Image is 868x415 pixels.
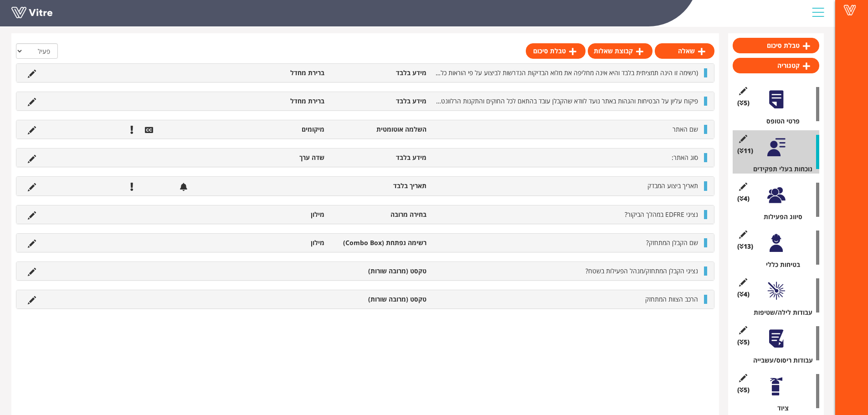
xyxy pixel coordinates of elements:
[217,97,698,105] span: פיקוח עליון על הבטיחות והגהות באתר נועד לוודא שהקבלן עובד בהתאם לכל החוקים והתקנות הרלוונטיים ובה...
[737,194,750,203] span: (4 )
[329,295,431,304] li: טקסט (מרובה שורות)
[431,68,698,77] span: (רשימה זו הינה תמציתית בלבד והיא אינה מחליפה את מלוא הבדיקות הנדרשות לביצוע על פי הוראות כל דין)
[647,181,698,190] span: תאריך ביצוע המבדק
[329,68,431,77] li: מידע בלבד
[740,356,819,365] div: עבודות ריסוס/עשבייה
[625,210,698,219] span: נציגי EDFRE במהלך הביקור?
[737,146,753,155] span: (11 )
[588,43,652,59] a: קבוצת שאלות
[329,238,431,247] li: רשימה נפתחת (Combo Box)
[227,125,329,134] li: מיקומים
[329,210,431,219] li: בחירה מרובה
[645,295,698,303] span: הרכב הצוות המתחזק
[655,43,714,59] a: שאלה
[740,260,819,269] div: בטיחות כללי
[733,58,819,73] a: קטגוריה
[329,266,431,276] li: טקסט (מרובה שורות)
[227,238,329,247] li: מילון
[740,404,819,413] div: ציוד
[672,153,698,162] span: סוג האתר:
[740,117,819,126] div: פרטי הטופס
[737,338,750,347] span: (5 )
[329,153,431,162] li: מידע בלבד
[329,97,431,106] li: מידע בלבד
[526,43,586,59] a: טבלת סיכום
[740,308,819,317] div: עבודות לילה/שטיפות
[586,266,698,275] span: נציגי הקבלן המתחזק/מנהל הפעילות בשטח?
[227,68,329,77] li: ברירת מחדל
[733,38,819,53] a: טבלת סיכום
[740,164,819,174] div: נוכחות בעלי תפקידים
[227,153,329,162] li: שדה ערך
[227,97,329,106] li: ברירת מחדל
[737,98,750,108] span: (5 )
[329,125,431,134] li: השלמה אוטומטית
[227,210,329,219] li: מילון
[646,238,698,247] span: שם הקבלן המתחזק?
[737,385,750,395] span: (5 )
[740,212,819,221] div: סיווג הפעילות
[673,125,698,133] span: שם האתר
[737,290,750,299] span: (4 )
[329,181,431,190] li: תאריך בלבד
[737,242,753,251] span: (13 )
